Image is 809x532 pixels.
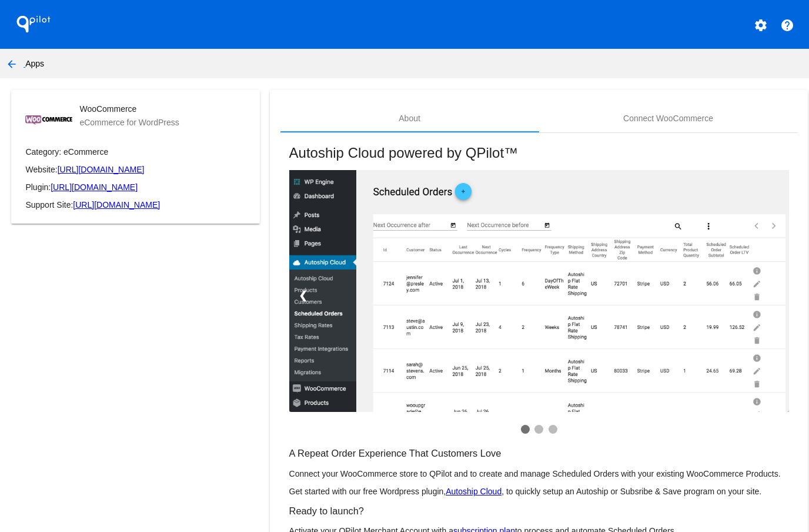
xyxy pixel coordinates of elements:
a: Autoship Cloud [446,487,502,496]
a: ❯ [761,280,789,311]
p: Connect your WooCommerce store to QPilot and to create and manage Scheduled Orders with your exis... [289,469,789,478]
mat-icon: help [780,18,794,32]
p: Website: [25,165,246,174]
a: ❮ [289,280,317,311]
a: [URL][DOMAIN_NAME] [58,165,145,174]
a: [URL][DOMAIN_NAME] [73,200,160,210]
img: cb168c88-e879-4cc9-8509-7920f572d3b5 [25,115,72,125]
mat-icon: arrow_back [5,57,19,71]
p: Category: eCommerce [25,147,246,157]
p: Plugin: [25,182,246,192]
div: About [399,114,420,123]
a: [URL][DOMAIN_NAME] [51,182,138,192]
p: Get started with our free Wordpress plugin, , to quickly setup an Autoship or Subsribe & Save pro... [289,487,789,496]
img: 45327e7e-6d80-471c-b996-4055995bf388 [289,170,789,412]
h3: Ready to launch? [289,506,789,517]
h3: A Repeat Order Experience That Customers Love [289,448,789,459]
h1: QPilot [10,12,57,36]
p: Support Site: [25,200,246,210]
mat-card-title: Autoship Cloud powered by QPilot™ [289,145,789,161]
mat-icon: settings [754,18,768,32]
mat-card-title: WooCommerce [79,104,179,114]
mat-card-subtitle: eCommerce for WordPress [79,118,179,127]
div: Connect WooCommerce [623,114,713,123]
